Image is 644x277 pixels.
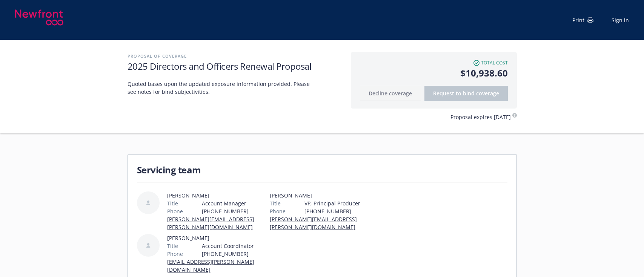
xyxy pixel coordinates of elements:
[137,164,507,176] h1: Servicing team
[167,258,254,273] a: [EMAIL_ADDRESS][PERSON_NAME][DOMAIN_NAME]
[270,207,286,215] span: Phone
[360,66,508,80] span: $10,938.60
[128,60,343,72] h1: 2025 Directors and Officers Renewal Proposal
[202,199,259,207] span: Account Manager
[202,242,259,250] span: Account Coordinator
[360,86,421,101] button: Decline coverage
[202,207,259,215] span: [PHONE_NUMBER]
[202,250,259,258] span: [PHONE_NUMBER]
[612,16,629,24] a: Sign in
[304,199,384,207] span: VP, Principal Producer
[167,216,254,231] a: [PERSON_NAME][EMAIL_ADDRESS][PERSON_NAME][DOMAIN_NAME]
[270,199,281,207] span: Title
[167,199,178,207] span: Title
[304,207,384,215] span: [PHONE_NUMBER]
[167,250,183,258] span: Phone
[572,16,593,24] div: Print
[167,191,259,199] span: [PERSON_NAME]
[167,234,259,242] span: [PERSON_NAME]
[128,52,343,60] h2: Proposal of coverage
[270,216,357,231] a: [PERSON_NAME][EMAIL_ADDRESS][PERSON_NAME][DOMAIN_NAME]
[476,90,499,97] span: coverage
[270,191,384,199] span: [PERSON_NAME]
[369,90,412,97] span: Decline coverage
[167,207,183,215] span: Phone
[424,86,508,101] button: Request to bindcoverage
[128,80,316,96] span: Quoted bases upon the updated exposure information provided. Please see notes for bind subjectivi...
[433,90,499,97] span: Request to bind
[167,242,178,250] span: Title
[481,60,508,66] span: Total cost
[450,113,511,121] span: Proposal expires [DATE]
